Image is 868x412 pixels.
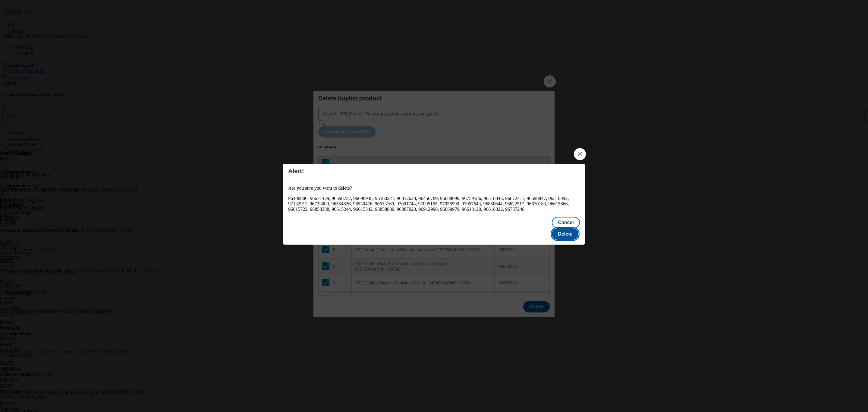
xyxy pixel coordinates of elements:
[288,185,580,191] p: Are you sure you want to delete?
[283,164,585,245] div: Modal
[288,167,580,175] h4: Alert!
[574,148,586,160] button: Close Modal
[552,228,578,240] button: Delete
[552,217,580,228] button: Cancel
[288,196,580,212] div: 96408806, 96671429, 96698732, 96698945, 96560221, 96852620, 96450789, 96688099, 96759586, 9651884...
